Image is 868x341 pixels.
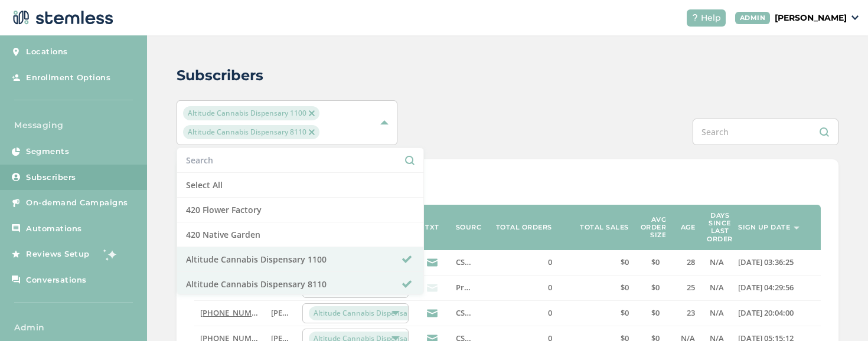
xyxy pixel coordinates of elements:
[687,282,695,293] span: 25
[26,223,82,235] span: Automations
[738,257,815,267] label: 2025-01-29 03:36:25
[309,306,437,320] span: Altitude Cannabis Dispensary 1100
[548,307,552,318] span: 0
[564,308,629,318] label: $0
[177,222,423,247] li: 420 Native Garden
[738,283,815,293] label: 2025-01-29 04:29:56
[26,146,69,158] span: Segments
[177,247,423,272] li: Altitude Cannabis Dispensary 1100
[687,257,695,267] span: 28
[735,12,771,24] div: ADMIN
[707,212,733,243] label: Days since last order
[707,283,726,293] label: N/A
[456,283,475,293] label: Promo Enrollment Page
[425,224,439,231] label: TXT
[641,257,660,267] label: $0
[564,283,629,293] label: $0
[809,284,868,341] iframe: Chat Widget
[26,248,90,260] span: Reviews Setup
[621,282,629,293] span: $0
[99,242,122,266] img: glitter-stars-b7820f95.gif
[687,307,695,318] span: 23
[681,224,696,231] label: Age
[496,224,552,231] label: Total orders
[177,272,423,297] li: Altitude Cannabis Dispensary 8110
[26,197,128,209] span: On-demand Campaigns
[651,257,660,267] span: $0
[621,257,629,267] span: $0
[738,307,794,318] span: [DATE] 20:04:00
[738,224,790,231] label: Sign up date
[651,307,660,318] span: $0
[309,110,315,116] img: icon-close-accent-8a337256.svg
[487,257,552,267] label: 0
[200,307,268,318] a: [PHONE_NUMBER]
[456,282,543,293] span: Promo Enrollment Page
[456,224,486,231] label: Source
[487,308,552,318] label: 0
[183,125,319,139] span: Altitude Cannabis Dispensary 8110
[177,198,423,222] li: 420 Flower Factory
[456,308,475,318] label: CSV Import List
[26,274,87,286] span: Conversations
[186,154,415,166] input: Search
[775,12,847,24] p: [PERSON_NAME]
[183,106,319,120] span: Altitude Cannabis Dispensary 1100
[456,257,475,267] label: CSV Import List
[851,15,859,20] img: icon_down-arrow-small-66adaf34.svg
[641,308,660,318] label: $0
[487,283,552,293] label: 0
[271,308,291,318] label: Brynne Fernandez
[621,307,629,318] span: $0
[548,257,552,267] span: 0
[671,283,695,293] label: 25
[738,257,794,267] span: [DATE] 03:36:25
[564,257,629,267] label: $0
[177,173,423,198] li: Select All
[548,282,552,293] span: 0
[26,172,76,183] span: Subscribers
[701,12,721,24] span: Help
[200,308,259,318] label: (505) 639-6892
[710,307,724,318] span: N/A
[671,308,695,318] label: 23
[710,282,724,293] span: N/A
[26,72,110,84] span: Enrollment Options
[456,257,511,267] span: CSV Import List
[738,308,815,318] label: 2025-03-01 20:04:00
[794,227,800,229] img: icon-sort-1e1d7615.svg
[309,129,315,135] img: icon-close-accent-8a337256.svg
[671,257,695,267] label: 28
[641,216,667,240] label: Avg order size
[738,282,794,293] span: [DATE] 04:29:56
[693,119,838,145] input: Search
[641,283,660,293] label: $0
[456,307,511,318] span: CSV Import List
[651,282,660,293] span: $0
[710,257,724,267] span: N/A
[177,65,263,86] h2: Subscribers
[9,6,113,29] img: logo-dark-0685b13c.svg
[707,308,726,318] label: N/A
[691,14,699,21] img: icon-help-white-03924b79.svg
[26,46,68,58] span: Locations
[580,224,629,231] label: Total sales
[707,257,726,267] label: N/A
[271,307,331,318] span: [PERSON_NAME]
